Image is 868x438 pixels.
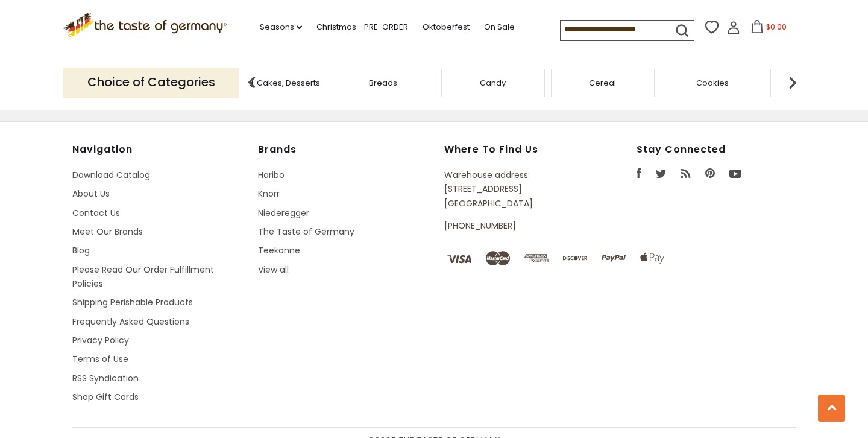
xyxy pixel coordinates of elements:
a: Cookies [696,78,729,87]
a: About Us [72,188,110,200]
a: Teekanne [258,244,300,256]
a: Frequently Asked Questions [72,316,189,328]
a: On Sale [484,21,515,34]
a: RSS Syndication [72,372,139,384]
a: Terms of Use [72,353,128,365]
a: Baking, Cakes, Desserts [227,78,320,87]
h4: Stay Connected [637,144,796,156]
a: Knorr [258,188,280,200]
a: Blog [72,244,90,256]
a: The Taste of Germany [258,226,354,238]
a: Download Catalog [72,169,150,181]
a: Cereal [589,78,616,87]
p: [PHONE_NUMBER] [444,219,582,233]
a: Candy [480,78,506,87]
img: previous arrow [240,71,264,95]
a: Shop Gift Cards [72,391,139,403]
a: Niederegger [258,207,309,219]
a: Haribo [258,169,285,181]
a: Breads [369,78,397,87]
img: next arrow [781,71,805,95]
h4: Where to find us [444,144,582,156]
a: Meet Our Brands [72,226,143,238]
a: Shipping Perishable Products [72,296,193,308]
a: View all [258,264,289,276]
a: Privacy Policy [72,334,129,346]
a: Seasons [260,21,302,34]
span: $0.00 [766,22,787,32]
a: Please Read Our Order Fulfillment Policies [72,264,214,290]
button: $0.00 [743,20,794,38]
p: Choice of Categories [63,68,239,97]
a: Oktoberfest [423,21,470,34]
p: Warehouse address: [STREET_ADDRESS] [GEOGRAPHIC_DATA] [444,168,582,211]
h4: Navigation [72,144,246,156]
a: Contact Us [72,207,120,219]
h4: Brands [258,144,432,156]
a: Christmas - PRE-ORDER [316,21,408,34]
